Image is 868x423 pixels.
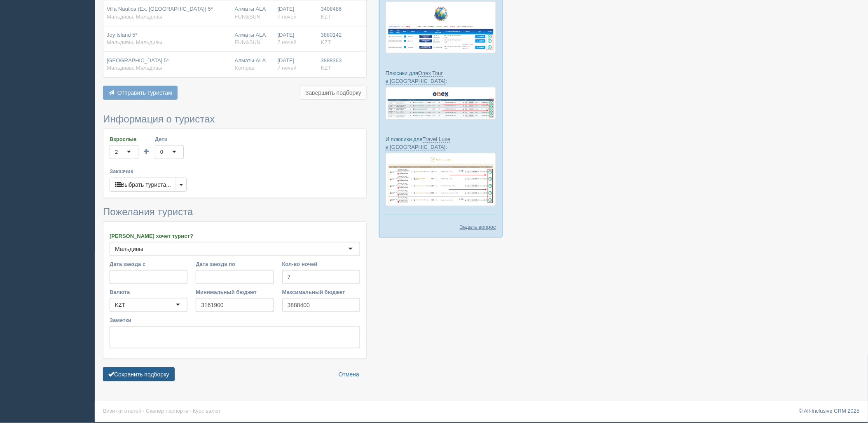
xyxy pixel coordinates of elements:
span: KZT [321,39,331,45]
a: Отмена [333,367,365,381]
span: 3408486 [321,6,342,12]
label: Дата заезда с [110,260,187,268]
span: Мальдивы, Мальдивы [107,14,162,20]
a: Задать вопрос [460,223,496,231]
span: 7 ночей [278,39,297,45]
button: Отправить туристам [103,86,178,100]
label: Максимальный бюджет [282,288,360,296]
div: KZT [115,301,125,309]
span: Villa Nautica (Ex. [GEOGRAPHIC_DATA]) 5* [107,6,213,12]
img: travel-luxe-%D0%BF%D0%BE%D0%B4%D0%B1%D0%BE%D1%80%D0%BA%D0%B0-%D1%81%D1%80%D0%BC-%D0%B4%D0%BB%D1%8... [386,153,496,206]
div: 0 [160,148,163,156]
a: © All-Inclusive CRM 2025 [799,408,860,414]
span: FUN&SUN [235,14,261,20]
label: Заметки [110,316,360,324]
div: Мальдивы [115,245,143,253]
input: 7-10 или 7,10,14 [282,270,360,284]
button: Сохранить подборку [103,367,175,381]
a: Визитки отелей [103,408,141,414]
a: Onex Tour в [GEOGRAPHIC_DATA] [386,70,446,85]
label: Заказчик [110,167,360,175]
div: Алматы ALA [235,5,271,21]
button: Завершить подборку [300,86,367,100]
div: Алматы ALA [235,31,271,47]
span: Kompas [235,65,255,71]
div: 2 [115,148,118,156]
p: Плюсики для : [386,69,496,85]
span: Мальдивы, Мальдивы [107,65,162,71]
p: И плюсики для : [386,135,496,151]
span: · [190,408,192,414]
span: Пожелания туриста [103,206,193,217]
label: Дети [155,135,184,143]
span: FUN&SUN [235,39,261,45]
label: Кол-во ночей [282,260,360,268]
a: Сканер паспорта [146,408,188,414]
div: Алматы ALA [235,57,271,72]
div: [DATE] [278,57,314,72]
label: Дата заезда по [196,260,274,268]
span: Мальдивы, Мальдивы [107,39,162,45]
label: [PERSON_NAME] хочет турист? [110,232,360,240]
label: Минимальный бюджет [196,288,274,296]
span: · [143,408,145,414]
span: 7 ночей [278,65,297,71]
a: Курс валют [193,408,221,414]
img: new-planet-%D0%BF%D1%96%D0%B4%D0%B1%D1%96%D1%80%D0%BA%D0%B0-%D1%81%D1%80%D0%BC-%D0%B4%D0%BB%D1%8F... [386,1,496,53]
a: Travel Luxe в [GEOGRAPHIC_DATA] [386,136,450,150]
span: 3888363 [321,57,342,63]
span: Joy Island 5* [107,32,137,38]
img: onex-tour-proposal-crm-for-travel-agency.png [386,87,496,120]
span: KZT [321,14,331,20]
div: [DATE] [278,31,314,47]
div: [DATE] [278,5,314,21]
span: Отправить туристам [117,89,172,96]
span: [GEOGRAPHIC_DATA] 5* [107,57,169,63]
h3: Информация о туристах [103,114,367,125]
span: 3880142 [321,32,342,38]
span: KZT [321,65,331,71]
label: Валюта [110,288,187,296]
button: Выбрать туриста... [110,178,176,192]
label: Взрослые [110,135,138,143]
span: 7 ночей [278,14,297,20]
